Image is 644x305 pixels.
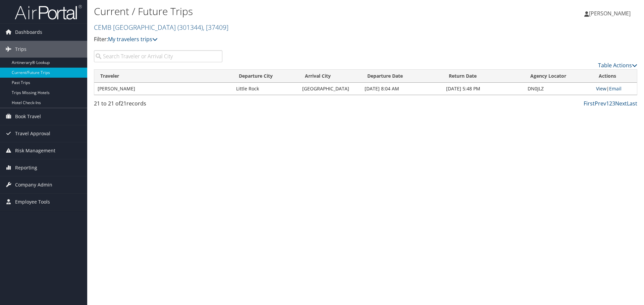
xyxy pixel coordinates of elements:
[94,50,222,62] input: Search Traveler or Arrival City
[15,41,26,58] span: Trips
[94,70,233,83] th: Traveler: activate to sort column ascending
[524,70,593,83] th: Agency Locator: activate to sort column ascending
[15,108,41,125] span: Book Travel
[94,35,456,44] p: Filter:
[233,70,299,83] th: Departure City: activate to sort column ascending
[598,62,637,69] a: Table Actions
[299,83,361,95] td: [GEOGRAPHIC_DATA]
[609,100,612,107] a: 2
[94,23,228,32] a: CEMB [GEOGRAPHIC_DATA]
[15,176,52,193] span: Company Admin
[584,100,595,107] a: First
[443,70,524,83] th: Return Date: activate to sort column ascending
[233,83,299,95] td: Little Rock
[15,159,37,176] span: Reporting
[524,83,593,95] td: DN0JLZ
[609,85,622,92] a: Email
[361,70,443,83] th: Departure Date: activate to sort column descending
[593,83,637,95] td: |
[177,23,203,32] span: ( 301344 )
[596,85,606,92] a: View
[15,125,50,142] span: Travel Approval
[361,83,443,95] td: [DATE] 8:04 AM
[108,35,158,43] a: My travelers trips
[299,70,361,83] th: Arrival City: activate to sort column ascending
[584,3,637,23] a: [PERSON_NAME]
[94,99,222,111] div: 21 to 21 of records
[15,24,42,41] span: Dashboards
[612,100,615,107] a: 3
[589,10,631,17] span: [PERSON_NAME]
[120,100,126,107] span: 21
[443,83,524,95] td: [DATE] 5:48 PM
[15,4,82,20] img: airportal-logo.png
[606,100,609,107] a: 1
[595,100,606,107] a: Prev
[615,100,627,107] a: Next
[593,70,637,83] th: Actions
[94,4,456,18] h1: Current / Future Trips
[15,194,50,210] span: Employee Tools
[627,100,637,107] a: Last
[15,142,55,159] span: Risk Management
[94,83,233,95] td: [PERSON_NAME]
[203,23,228,32] span: , [ 37409 ]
